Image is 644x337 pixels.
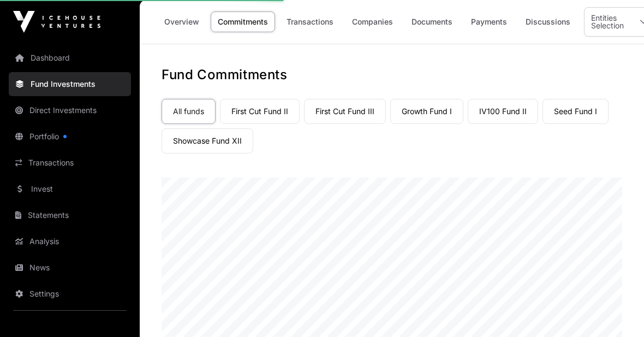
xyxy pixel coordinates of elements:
a: First Cut Fund III [304,99,386,124]
a: Fund Investments [9,72,131,96]
a: Commitments [211,11,275,32]
h1: Fund Commitments [162,66,622,84]
a: Growth Fund I [390,99,463,124]
div: Entities Selection [585,8,630,36]
a: Statements [9,203,131,227]
a: Documents [404,11,460,32]
a: Overview [157,11,206,32]
a: Analysis [9,229,131,253]
a: Seed Fund I [542,99,609,124]
a: Transactions [279,11,341,32]
a: Invest [9,177,131,201]
a: Dashboard [9,46,131,70]
a: First Cut Fund II [220,99,300,124]
a: Showcase Fund XII [162,128,253,153]
a: Transactions [9,151,131,175]
a: Direct Investments [9,98,131,122]
img: Icehouse Ventures Logo [13,11,100,33]
a: Payments [464,11,514,32]
a: Discussions [518,11,577,32]
a: IV100 Fund II [468,99,538,124]
a: News [9,256,131,280]
a: Companies [345,11,400,32]
a: Portfolio [9,125,131,149]
iframe: Chat Widget [589,285,644,337]
a: Settings [9,282,131,306]
a: All funds [162,99,216,124]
